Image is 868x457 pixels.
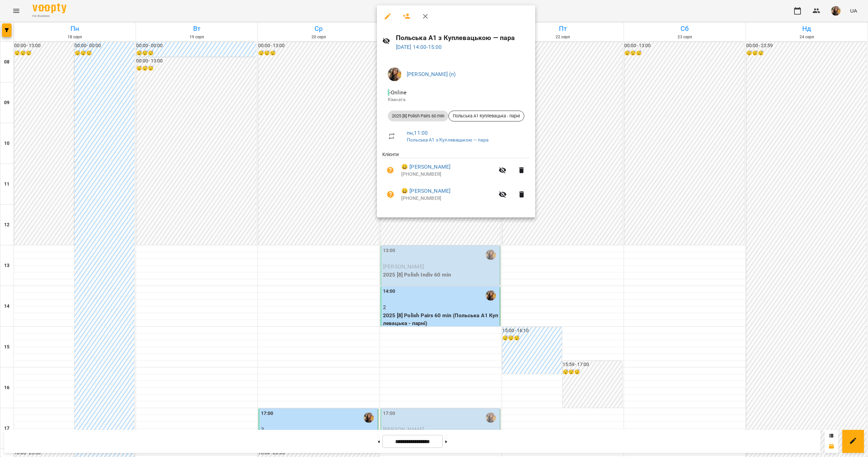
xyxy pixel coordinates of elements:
[407,71,456,77] a: [PERSON_NAME] (п)
[449,113,524,119] span: Польська А1 Куплевацька - парні
[407,137,488,142] a: Польська А1 з Куплевацькою — пара
[382,162,399,178] button: Візит ще не сплачено. Додати оплату?
[401,195,494,202] p: [PHONE_NUMBER]
[396,33,530,43] h6: Польська А1 з Куплевацькою — пара
[388,89,408,96] span: - Online
[448,111,524,121] div: Польська А1 Куплевацька - парні
[382,151,530,209] ul: Клієнти
[407,130,428,136] a: пн , 11:00
[388,113,448,119] span: 2025 [8] Polish Pairs 60 min
[382,186,399,203] button: Візит ще не сплачено. Додати оплату?
[401,171,494,178] p: [PHONE_NUMBER]
[401,187,450,195] a: 😀 [PERSON_NAME]
[401,163,450,171] a: 😀 [PERSON_NAME]
[388,68,401,81] img: 2d1d2c17ffccc5d6363169c503fcce50.jpg
[396,44,442,50] a: [DATE] 14:00-15:00
[388,96,524,103] p: Кімната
